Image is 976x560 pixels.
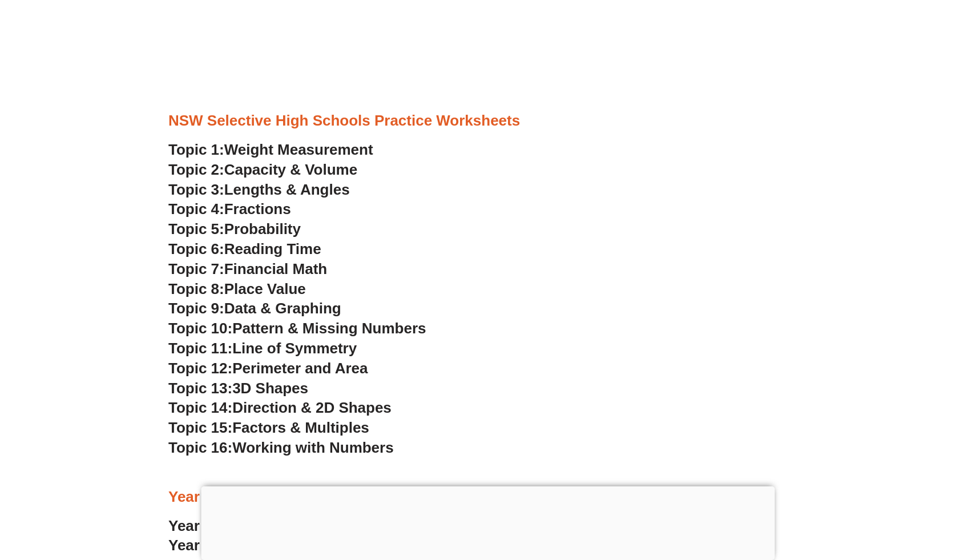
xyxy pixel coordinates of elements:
[168,181,350,198] a: Topic 3:Lengths & Angles
[168,320,232,337] span: Topic 10:
[232,340,357,357] span: Line of Symmetry
[168,161,224,178] span: Topic 2:
[224,300,341,317] span: Data & Graphing
[168,280,306,297] a: Topic 8:Place Value
[168,161,357,178] a: Topic 2:Capacity & Volume
[224,260,327,277] span: Financial Math
[168,537,376,554] a: Year 7 Worksheet 2:Fractions
[168,200,291,217] a: Topic 4:Fractions
[168,260,327,277] a: Topic 7:Financial Math
[168,517,309,534] span: Year 7 Worksheet 1:
[168,340,232,357] span: Topic 11:
[168,399,232,416] span: Topic 14:
[168,419,232,436] span: Topic 15:
[168,439,232,456] span: Topic 16:
[201,486,775,557] iframe: Advertisement
[168,280,224,297] span: Topic 8:
[168,537,309,554] span: Year 7 Worksheet 2:
[168,380,308,397] a: Topic 13:3D Shapes
[224,161,357,178] span: Capacity & Volume
[168,260,224,277] span: Topic 7:
[232,399,392,416] span: Direction & 2D Shapes
[168,419,369,436] a: Topic 15:Factors & Multiples
[168,340,357,357] a: Topic 11:Line of Symmetry
[168,181,224,198] span: Topic 3:
[168,360,232,377] span: Topic 12:
[168,439,394,456] a: Topic 16:Working with Numbers
[168,488,808,507] h3: Year 7 Math Worksheets
[168,320,426,337] a: Topic 10:Pattern & Missing Numbers
[232,439,393,456] span: Working with Numbers
[168,517,486,534] a: Year 7 Worksheet 1:Numbers and Operations
[168,220,224,237] span: Topic 5:
[168,399,392,416] a: Topic 14:Direction & 2D Shapes
[168,111,808,131] h3: NSW Selective High Schools Practice Worksheets
[168,200,224,217] span: Topic 4:
[224,280,306,297] span: Place Value
[224,141,373,158] span: Weight Measurement
[224,200,291,217] span: Fractions
[232,320,426,337] span: Pattern & Missing Numbers
[780,431,976,560] iframe: Chat Widget
[224,181,350,198] span: Lengths & Angles
[232,419,369,436] span: Factors & Multiples
[168,240,224,257] span: Topic 6:
[232,380,308,397] span: 3D Shapes
[168,141,224,158] span: Topic 1:
[168,240,321,257] a: Topic 6:Reading Time
[168,380,232,397] span: Topic 13:
[168,220,301,237] a: Topic 5:Probability
[168,300,341,317] a: Topic 9:Data & Graphing
[224,240,321,257] span: Reading Time
[224,220,301,237] span: Probability
[168,141,373,158] a: Topic 1:Weight Measurement
[168,300,224,317] span: Topic 9:
[232,360,368,377] span: Perimeter and Area
[168,360,368,377] a: Topic 12:Perimeter and Area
